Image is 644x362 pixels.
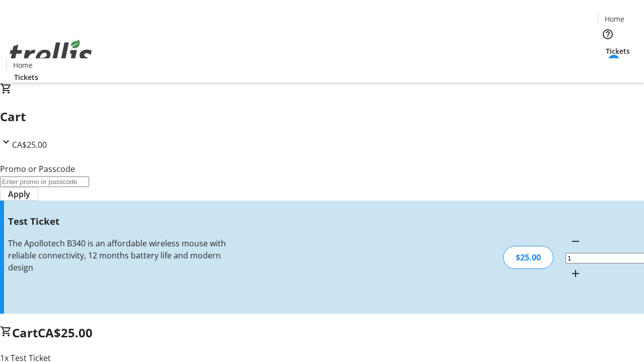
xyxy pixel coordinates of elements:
[566,263,586,284] button: Increment by one
[6,29,96,79] img: Orient E2E Organization xAzyWartfJ's Logo
[503,246,553,269] div: $25.00
[8,214,228,228] h3: Test Ticket
[598,46,638,56] a: Tickets
[598,14,630,24] a: Home
[598,24,618,44] button: Help
[8,188,30,200] span: Apply
[566,231,586,251] button: Decrement by one
[38,324,93,341] span: CA$25.00
[8,237,228,274] div: The Apollotech B340 is an affordable wireless mouse with reliable connectivity, 12 months battery...
[598,56,618,76] button: Cart
[14,72,38,82] span: Tickets
[606,46,630,56] span: Tickets
[7,60,39,70] a: Home
[12,139,47,150] span: CA$25.00
[6,72,46,82] a: Tickets
[13,60,33,70] span: Home
[605,14,624,24] span: Home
